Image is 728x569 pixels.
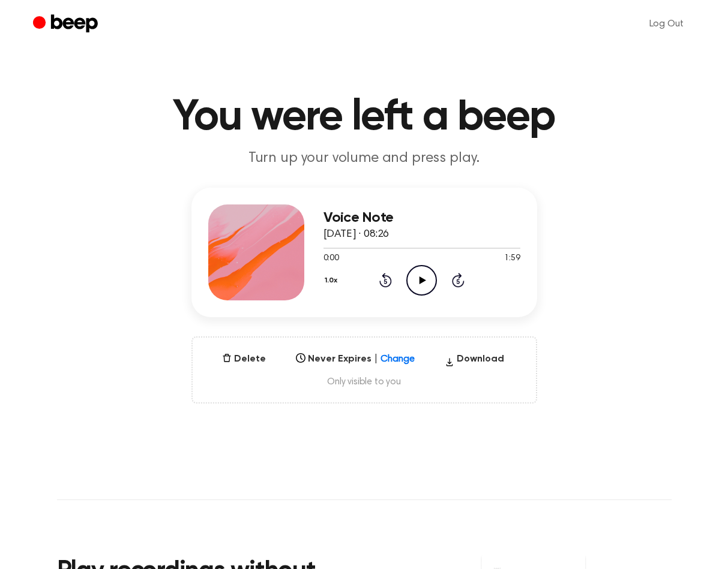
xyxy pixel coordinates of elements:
[134,149,595,168] p: Turn up your volume and press play.
[637,10,696,38] a: Log Out
[217,352,271,366] button: Delete
[207,376,522,388] span: Only visible to you
[323,252,339,265] span: 0:00
[57,96,672,139] h1: You were left a beep
[323,210,520,226] h3: Voice Note
[323,270,342,291] button: 1.0x
[440,352,509,371] button: Download
[323,229,390,240] span: [DATE] · 08:26
[33,13,101,36] a: Beep
[504,252,520,265] span: 1:59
